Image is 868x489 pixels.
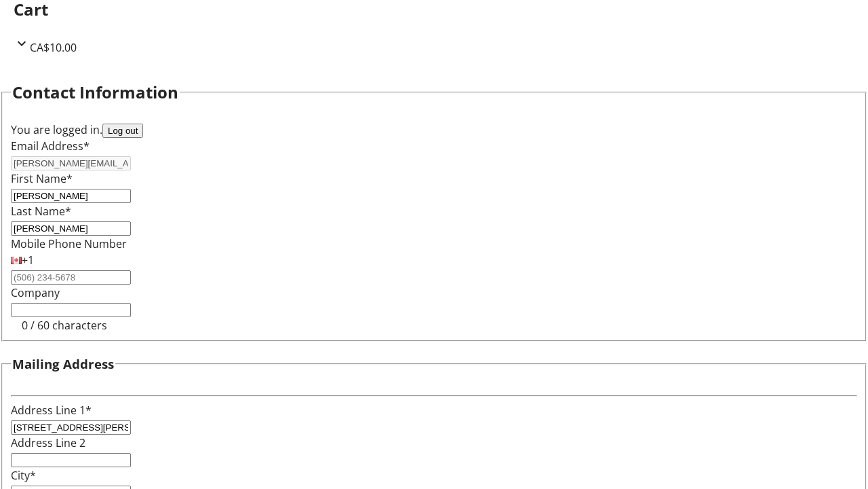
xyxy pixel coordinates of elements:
span: CA$10.00 [30,40,77,55]
h2: Contact Information [12,80,178,105]
div: You are logged in. [11,122,857,138]
label: First Name* [11,171,73,186]
label: Address Line 1* [11,403,92,418]
label: Mobile Phone Number [11,236,127,251]
button: Log out [102,124,143,138]
label: Email Address* [11,139,90,153]
label: Address Line 2 [11,435,85,450]
input: Address [11,420,131,435]
label: Company [11,285,60,300]
label: Last Name* [11,204,71,219]
input: (506) 234-5678 [11,270,131,285]
h3: Mailing Address [12,355,114,374]
tr-character-limit: 0 / 60 characters [22,318,107,333]
label: City* [11,468,36,483]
